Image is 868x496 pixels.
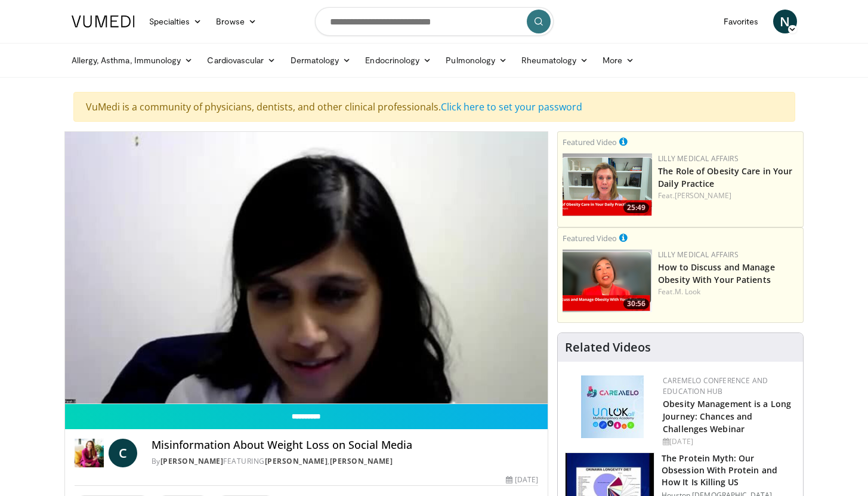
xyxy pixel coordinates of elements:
a: Endocrinology [358,48,438,72]
div: [DATE] [663,436,793,447]
div: By FEATURING , [152,456,538,467]
img: c98a6a29-1ea0-4bd5-8cf5-4d1e188984a7.png.150x105_q85_crop-smart_upscale.png [563,249,652,312]
a: [PERSON_NAME] [160,456,224,466]
a: Pulmonology [438,48,514,72]
small: Featured Video [563,233,617,244]
a: Lilly Medical Affairs [658,153,739,164]
a: Allergy, Asthma, Immunology [64,48,200,72]
a: Favorites [716,10,766,33]
a: More [595,48,641,72]
img: Dr. Carolynn Francavilla [75,439,104,467]
a: Click here to set your password [441,100,582,113]
a: Rheumatology [514,48,595,72]
a: M. Look [675,286,701,297]
span: 25:49 [623,202,649,213]
div: Feat. [658,286,798,297]
a: [PERSON_NAME] [675,190,731,201]
span: 30:56 [623,298,649,309]
img: VuMedi Logo [72,16,135,27]
a: The Role of Obesity Care in Your Daily Practice [658,165,792,189]
h4: Related Videos [565,340,651,355]
a: Obesity Management is a Long Journey: Chances and Challenges Webinar [663,398,791,435]
h4: Misinformation About Weight Loss on Social Media [152,439,538,452]
a: Lilly Medical Affairs [658,249,739,260]
input: Search topics, interventions [315,7,554,36]
a: C [109,439,137,467]
video-js: Video Player [65,132,548,404]
a: 30:56 [563,249,652,312]
a: Dermatology [283,48,359,72]
a: [PERSON_NAME] [265,456,328,466]
img: e1208b6b-349f-4914-9dd7-f97803bdbf1d.png.150x105_q85_crop-smart_upscale.png [563,153,652,216]
div: VuMedi is a community of physicians, dentists, and other clinical professionals. [73,92,795,122]
a: Browse [209,10,264,33]
a: Cardiovascular [200,48,283,72]
h3: The Protein Myth: Our Obsession With Protein and How It Is Killing US [662,452,796,488]
a: How to Discuss and Manage Obesity With Your Patients [658,261,775,285]
a: 25:49 [563,153,652,216]
div: [DATE] [506,475,538,485]
img: 45df64a9-a6de-482c-8a90-ada250f7980c.png.150x105_q85_autocrop_double_scale_upscale_version-0.2.jpg [581,375,644,438]
a: CaReMeLO Conference and Education Hub [663,375,768,396]
a: Specialties [142,10,209,33]
div: Feat. [658,190,798,201]
a: N [773,10,797,33]
small: Featured Video [563,137,617,147]
a: [PERSON_NAME] [330,456,393,466]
